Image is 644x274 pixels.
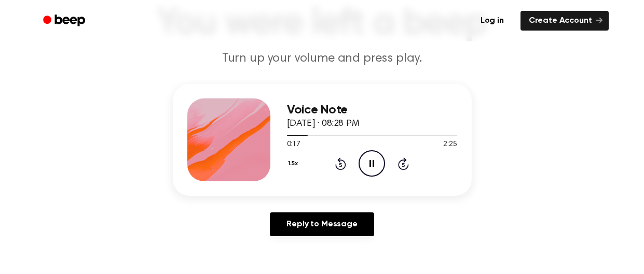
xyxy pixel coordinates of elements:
[287,119,360,128] span: [DATE] · 08:28 PM
[287,155,302,172] button: 1.5x
[36,11,94,31] a: Beep
[470,9,514,33] a: Log in
[443,139,457,150] span: 2:25
[287,139,300,150] span: 0:17
[123,50,522,67] p: Turn up your volume and press play.
[520,11,609,31] a: Create Account
[287,103,457,117] h3: Voice Note
[270,212,374,236] a: Reply to Message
